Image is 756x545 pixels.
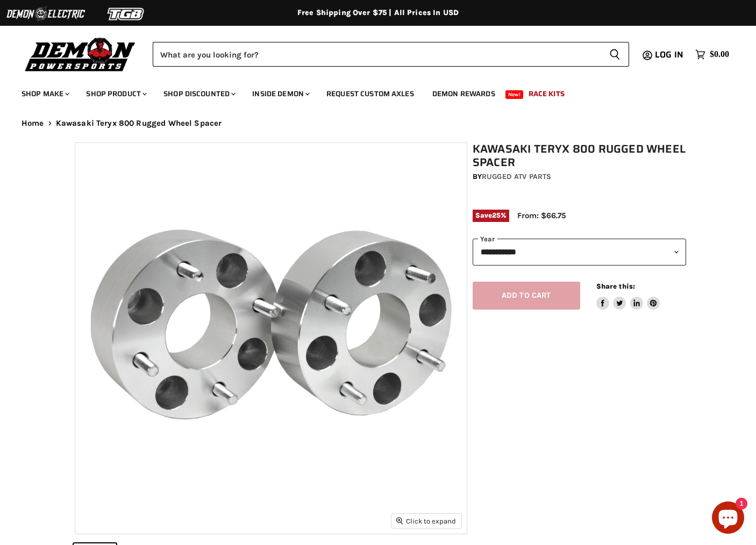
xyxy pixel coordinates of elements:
img: Demon Powersports [22,35,139,73]
span: Kawasaki Teryx 800 Rugged Wheel Spacer [56,119,222,128]
span: New! [505,90,524,99]
span: 25 [492,211,501,219]
a: Demon Rewards [424,83,503,105]
span: Share this: [596,282,635,290]
input: Search [153,42,601,67]
span: Click to expand [396,517,456,525]
span: Save % [473,210,509,221]
button: Click to expand [391,514,461,528]
a: Shop Make [13,83,76,105]
form: Product [153,42,629,67]
span: From: $66.75 [517,211,566,220]
button: Search [601,42,629,67]
a: Home [22,119,44,128]
select: year [473,239,687,265]
a: $0.00 [690,47,734,62]
inbox-online-store-chat: Shopify online store chat [709,501,747,536]
a: Race Kits [520,83,573,105]
a: Inside Demon [244,83,316,105]
a: Rugged ATV Parts [482,172,551,181]
a: Shop Discounted [155,83,242,105]
ul: Main menu [13,78,726,105]
div: by [473,171,687,183]
aside: Share this: [596,282,660,310]
h1: Kawasaki Teryx 800 Rugged Wheel Spacer [473,142,687,169]
img: Demon Electric Logo 2 [5,4,86,24]
img: Kawasaki Teryx 800 Rugged Wheel Spacer [75,143,466,534]
a: Shop Product [78,83,153,105]
a: Log in [650,50,690,60]
a: Request Custom Axles [318,83,422,105]
img: TGB Logo 2 [86,4,167,24]
span: Log in [655,48,683,61]
span: $0.00 [710,49,729,60]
